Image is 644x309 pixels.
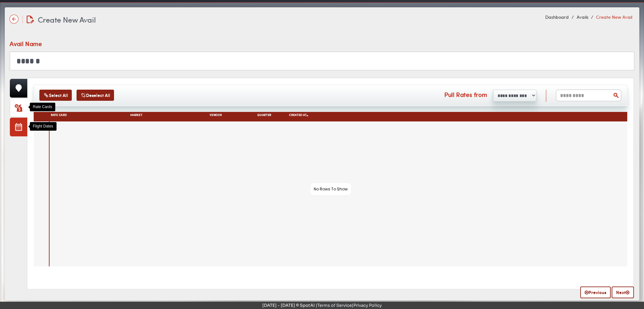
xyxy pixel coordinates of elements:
[38,14,96,25] span: Create New Avail
[545,14,569,20] a: Dashboard
[353,303,382,308] a: Privacy Policy
[30,103,56,111] div: Rate Cards
[27,16,34,23] img: edit-document.svg
[289,113,306,118] span: Created at
[30,122,57,131] div: Flight Dates
[257,113,271,118] span: Quarter
[10,39,43,48] div: Avail Name
[317,303,352,308] a: Terms of Service
[444,90,487,100] label: Pull Rates from
[576,14,588,20] a: Avails
[22,16,23,23] img: line-12.svg
[580,286,611,298] a: Previous
[77,90,114,101] button: Deselect All
[612,286,634,298] a: Next
[51,113,67,118] span: Rate Card
[589,14,632,20] li: Create New Avail
[613,92,619,99] img: search.png
[10,15,18,24] img: name-arrow-back-state-default-icon-true-icon-only-true-type.svg
[39,90,72,101] button: Select All
[130,113,142,118] span: Market
[210,113,222,118] span: Vendor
